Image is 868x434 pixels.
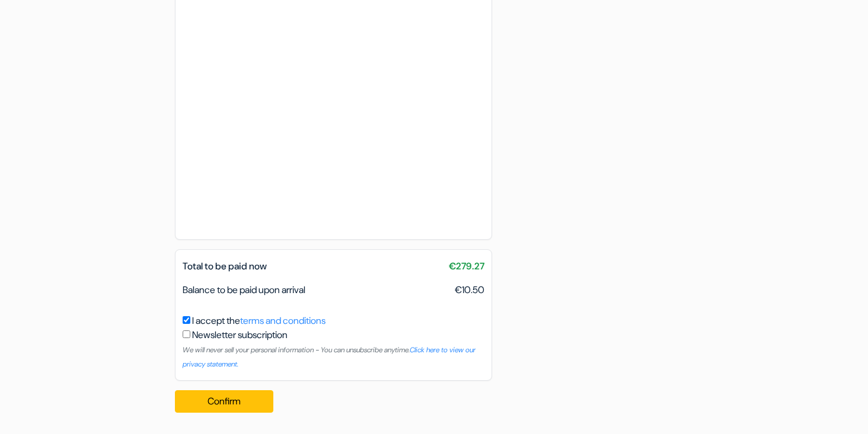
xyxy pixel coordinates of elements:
[183,284,305,296] span: Balance to be paid upon arrival
[192,314,325,328] label: I accept the
[455,283,484,297] span: €10.50
[192,328,288,342] label: Newsletter subscription
[183,345,476,369] a: Click here to view our privacy statement.
[449,259,484,274] span: €279.27
[240,314,325,327] a: terms and conditions
[183,345,476,369] small: We will never sell your personal information - You can unsubscribe anytime.
[175,390,273,413] button: Confirm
